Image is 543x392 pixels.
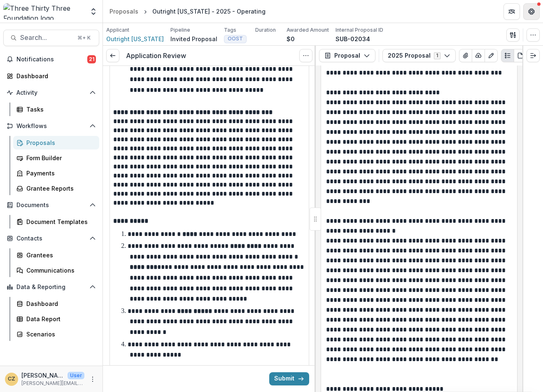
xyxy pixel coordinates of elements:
h3: Application Review [126,52,186,60]
button: Notifications21 [3,53,99,66]
div: Dashboard [16,72,93,80]
a: Outright [US_STATE] [106,35,164,43]
div: Data Report [26,315,93,323]
p: Awarded Amount [287,26,329,34]
div: Form Builder [26,154,93,162]
button: Proposal [319,49,375,62]
div: Payments [26,169,93,177]
span: Search... [20,34,72,42]
button: PDF view [514,49,527,62]
button: Edit as form [485,49,498,62]
span: OOST [228,36,243,42]
div: Document Templates [26,217,93,226]
button: Submit [269,372,309,385]
button: Open Activity [3,86,99,99]
button: Open entity switcher [88,3,99,20]
button: Open Workflows [3,119,99,133]
button: Open Documents [3,198,99,212]
a: Proposals [13,136,99,149]
a: Communications [13,264,99,277]
div: Grantee Reports [26,184,93,193]
a: Grantee Reports [13,182,99,195]
a: Grantees [13,248,99,262]
p: Applicant [106,26,129,34]
p: $0 [287,35,295,43]
button: Open Contacts [3,232,99,245]
div: Outright [US_STATE] - 2025 - Operating [152,7,266,16]
span: Activity [16,89,86,96]
p: [PERSON_NAME] [21,371,64,380]
a: Document Templates [13,215,99,229]
button: View Attached Files [459,49,472,62]
div: Scenarios [26,330,93,338]
a: Dashboard [13,297,99,310]
span: Data & Reporting [16,284,86,291]
div: Communications [26,266,93,275]
div: Proposals [110,7,138,16]
button: Plaintext view [501,49,514,62]
span: Contacts [16,235,86,242]
button: Partners [503,3,520,20]
div: Grantees [26,251,93,259]
span: 21 [87,55,96,63]
p: SUB-02034 [336,35,370,43]
a: Payments [13,166,99,180]
button: Open Data & Reporting [3,280,99,294]
button: Search... [3,30,99,46]
div: Dashboard [26,299,93,308]
a: Tasks [13,103,99,116]
div: ⌘ + K [76,33,92,42]
p: User [68,372,84,379]
img: Three Thirty Three Foundation logo [3,3,84,20]
span: Workflows [16,123,86,130]
a: Data Report [13,312,99,326]
p: Duration [255,26,276,34]
a: Dashboard [3,69,99,83]
p: Invited Proposal [170,35,217,43]
button: Expand right [527,49,540,62]
span: Notifications [16,56,87,63]
p: Tags [224,26,236,34]
p: Pipeline [170,26,190,34]
button: Get Help [523,3,540,20]
button: More [88,374,98,384]
a: Form Builder [13,151,99,165]
div: Christine Zachai [8,376,15,382]
nav: breadcrumb [106,5,269,17]
p: Internal Proposal ID [336,26,383,34]
div: Tasks [26,105,93,114]
span: Documents [16,202,86,209]
button: 2025 Proposal1 [382,49,456,62]
a: Proposals [106,5,142,17]
p: [PERSON_NAME][EMAIL_ADDRESS][DOMAIN_NAME] [21,380,84,387]
button: Options [299,49,312,62]
div: Proposals [26,138,93,147]
a: Scenarios [13,327,99,341]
